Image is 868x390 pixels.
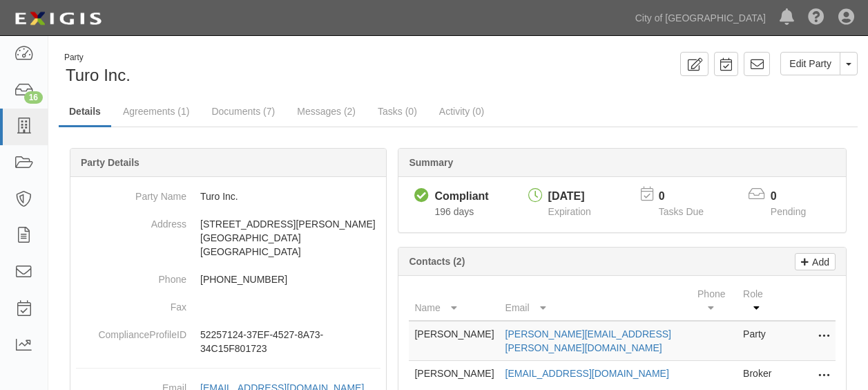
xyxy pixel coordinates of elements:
td: [PERSON_NAME] [409,321,499,361]
a: Documents (7) [201,98,285,125]
a: Add [795,253,836,270]
img: logo-5460c22ac91f19d4615b14bd174203de0afe785f0fc80cf4dbbc73dc1793850b.png [10,6,106,31]
div: [DATE] [548,189,591,205]
th: Email [500,281,692,321]
dd: [PHONE_NUMBER] [76,266,380,293]
span: Tasks Due [659,206,704,217]
i: Compliant [414,189,429,203]
dt: ComplianceProfileID [76,321,186,342]
div: 16 [24,91,43,104]
div: Compliant [434,189,488,205]
a: City of [GEOGRAPHIC_DATA] [628,4,773,32]
th: Role [737,281,780,321]
a: Activity (0) [429,98,494,125]
th: Name [409,281,499,321]
span: Turo Inc. [66,66,131,84]
span: Expiration [548,206,591,217]
p: Add [809,254,829,270]
dd: [STREET_ADDRESS][PERSON_NAME] [GEOGRAPHIC_DATA] [GEOGRAPHIC_DATA] [76,210,380,266]
a: Tasks (0) [367,98,427,125]
p: 52257124-37EF-4527-8A73-34C15F801723 [200,328,380,355]
span: Since 03/13/2025 [434,206,474,217]
i: Help Center - Complianz [808,10,824,26]
dt: Address [76,210,186,231]
a: [EMAIL_ADDRESS][DOMAIN_NAME] [505,368,669,379]
span: Pending [771,206,806,217]
div: Party [64,52,131,64]
a: [PERSON_NAME][EMAIL_ADDRESS][PERSON_NAME][DOMAIN_NAME] [505,328,671,353]
b: Party Details [81,157,139,168]
div: Turo Inc. [59,52,448,87]
dd: Turo Inc. [76,183,380,210]
a: Agreements (1) [113,98,200,125]
b: Summary [409,157,453,168]
b: Contacts (2) [409,256,465,267]
th: Phone [692,281,737,321]
dt: Fax [76,293,186,314]
dt: Phone [76,266,186,286]
a: Messages (2) [287,98,366,125]
p: 0 [771,189,823,205]
a: Details [59,98,111,127]
p: 0 [659,189,721,205]
dt: Party Name [76,183,186,203]
td: Party [737,321,780,361]
a: Edit Party [780,52,840,75]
